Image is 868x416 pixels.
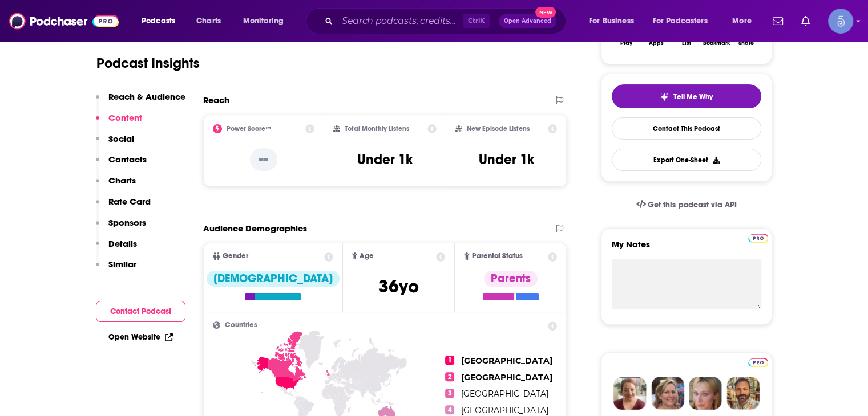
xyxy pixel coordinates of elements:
[96,175,136,196] button: Charts
[612,239,761,259] label: My Notes
[9,10,119,32] img: Podchaser - Follow, Share and Rate Podcasts
[612,117,761,140] a: Contact This Podcast
[378,275,419,297] span: 36 yo
[461,356,552,366] span: [GEOGRAPHIC_DATA]
[797,11,814,31] a: Show notifications dropdown
[96,91,185,112] button: Reach & Audience
[726,377,760,410] img: Jon Profile
[235,12,298,30] button: open menu
[445,356,454,365] span: 1
[479,151,534,168] h3: Under 1k
[738,40,754,47] div: Share
[445,372,454,381] span: 2
[317,8,577,34] div: Search podcasts, credits, & more...
[357,151,413,168] h3: Under 1k
[360,252,374,260] span: Age
[96,301,185,322] button: Contact Podcast
[648,200,736,210] span: Get this podcast via API
[620,40,632,47] div: Play
[108,238,137,249] p: Details
[748,234,768,243] img: Podchaser Pro
[645,12,724,30] button: open menu
[673,92,713,101] span: Tell Me Why
[828,9,853,34] button: Show profile menu
[613,377,647,410] img: Sydney Profile
[627,191,746,219] a: Get this podcast via API
[108,91,185,102] p: Reach & Audience
[732,13,752,29] span: More
[828,9,853,34] img: User Profile
[660,92,669,101] img: tell me why sparkle
[108,112,142,123] p: Content
[243,13,284,29] span: Monitoring
[499,14,556,28] button: Open AdvancedNew
[581,12,648,30] button: open menu
[203,223,307,234] h2: Audience Demographics
[768,11,788,31] a: Show notifications dropdown
[189,12,228,30] a: Charts
[535,7,556,18] span: New
[96,55,200,72] h1: Podcast Insights
[96,238,137,259] button: Details
[96,196,151,217] button: Rate Card
[649,40,664,47] div: Apps
[96,217,146,238] button: Sponsors
[689,377,722,410] img: Jules Profile
[96,133,134,154] button: Social
[748,358,768,367] img: Podchaser Pro
[142,13,175,29] span: Podcasts
[651,377,684,410] img: Barbara Profile
[445,405,454,414] span: 4
[612,84,761,108] button: tell me why sparkleTell Me Why
[653,13,708,29] span: For Podcasters
[748,232,768,243] a: Pro website
[108,175,136,186] p: Charts
[108,259,136,270] p: Similar
[203,95,229,105] h2: Reach
[748,356,768,367] a: Pro website
[225,321,257,329] span: Countries
[461,405,548,415] span: [GEOGRAPHIC_DATA]
[96,154,147,175] button: Contacts
[223,252,248,260] span: Gender
[612,149,761,171] button: Export One-Sheet
[461,372,552,382] span: [GEOGRAPHIC_DATA]
[703,40,729,47] div: Bookmark
[134,12,190,30] button: open menu
[227,125,271,133] h2: Power Score™
[504,18,551,24] span: Open Advanced
[108,332,173,342] a: Open Website
[108,217,146,228] p: Sponsors
[724,12,766,30] button: open menu
[682,40,691,47] div: List
[828,9,853,34] span: Logged in as Spiral5-G1
[96,259,136,280] button: Similar
[472,252,523,260] span: Parental Status
[484,271,538,287] div: Parents
[463,14,490,28] span: Ctrl K
[337,12,463,30] input: Search podcasts, credits, & more...
[207,271,340,287] div: [DEMOGRAPHIC_DATA]
[445,389,454,398] span: 3
[108,196,151,207] p: Rate Card
[345,125,409,133] h2: Total Monthly Listens
[589,13,634,29] span: For Business
[250,148,277,171] p: --
[196,13,221,29] span: Charts
[108,133,134,144] p: Social
[461,389,548,399] span: [GEOGRAPHIC_DATA]
[96,112,142,133] button: Content
[108,154,147,165] p: Contacts
[467,125,530,133] h2: New Episode Listens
